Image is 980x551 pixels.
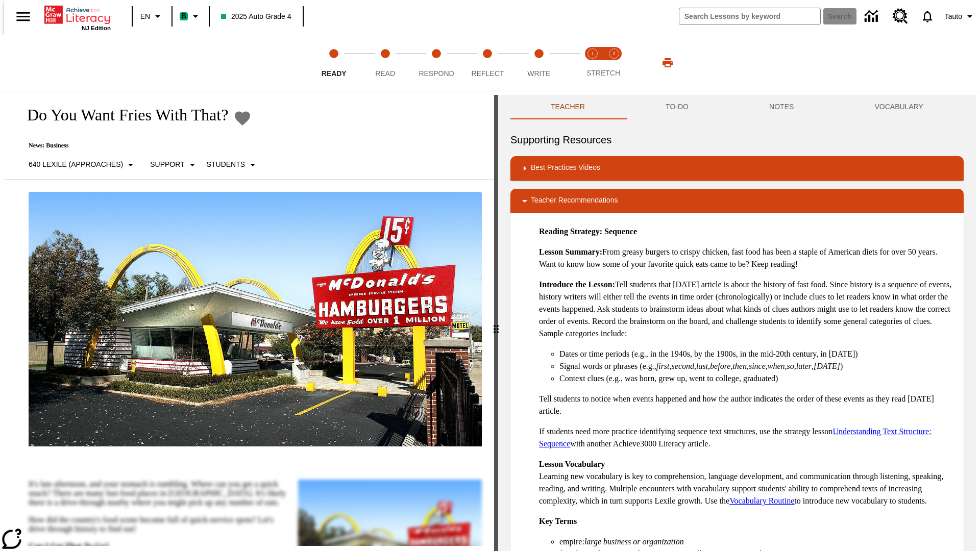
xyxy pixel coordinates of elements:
[696,362,708,370] em: last
[472,69,504,78] span: Reflect
[559,360,955,372] li: Signal words or phrases (e.g., , , , , , , , , , )
[539,279,955,340] p: Tell students that [DATE] article is about the history of fast food. Since history is a sequence ...
[29,159,123,170] p: 640 Lexile (Approaches)
[887,3,914,30] a: Resource Center, Will open in new tab
[510,95,964,119] div: Instructional Panel Tabs
[672,362,694,370] em: second
[136,7,168,26] button: Language: EN, Select a language
[586,69,620,77] span: STRETCH
[527,69,550,78] span: Write
[355,35,414,91] button: Read step 2 of 5
[599,35,629,91] button: Stretch Respond step 2 of 2
[419,69,454,78] span: Respond
[768,362,785,370] em: when
[140,11,150,22] span: EN
[559,348,955,360] li: Dates or time periods (e.g., in the 1940s, by the 1900s, in the mid-20th century, in [DATE])
[539,460,605,468] strong: Lesson Vocabulary
[539,425,955,450] p: If students need more practice identifying sequence text structures, use the strategy lesson with...
[494,95,498,551] div: Press Enter or Spacebar and then press right and left arrow keys to move the slider
[44,4,111,31] div: Home
[29,192,482,447] img: One of the first McDonald's stores, with the iconic red sign and golden arches.
[221,11,291,22] span: 2025 Auto Grade 4
[510,189,964,213] div: Teacher Recommendations
[233,109,252,127] button: Add to Favorites - Do You Want Fries With That?
[679,8,820,24] input: search field
[814,362,840,370] em: [DATE]
[656,362,670,370] em: first
[749,362,766,370] em: since
[625,95,729,119] button: TO-DO
[8,2,38,32] button: Open side menu
[16,142,263,149] p: News: Business
[914,3,941,30] a: Notifications
[796,362,812,370] em: later
[539,517,577,525] strong: Key Terms
[4,95,494,546] div: reading
[559,536,955,548] li: empire:
[304,35,363,91] button: Ready step 1 of 5
[729,95,834,119] button: NOTES
[787,362,794,370] em: so
[539,246,955,270] p: From greasy burgers to crispy chicken, fast food has been a staple of American diets for over 50 ...
[146,156,202,174] button: Scaffolds, Support
[559,372,955,385] li: Context clues (e.g., was born, grew up, went to college, graduated)
[539,393,955,417] p: Tell students to notice when events happened and how the author indicates the order of these even...
[510,156,964,181] div: Best Practices Videos
[207,159,245,170] p: Students
[458,35,517,91] button: Reflect step 4 of 5
[150,159,184,170] p: Support
[509,35,569,91] button: Write step 5 of 5
[181,10,186,22] span: B
[510,132,964,148] h6: Supporting Resources
[539,427,932,448] a: Understanding Text Structure: Sequence
[539,247,602,256] strong: Lesson Summary:
[322,69,347,78] span: Ready
[16,106,228,124] h1: Do You Want Fries With That?
[710,362,730,370] em: before
[82,25,111,31] span: NJ Edition
[859,3,887,31] a: Data Center
[539,280,615,289] strong: Introduce the Lesson:
[531,162,600,174] p: Best Practices Videos
[539,227,602,236] strong: Reading Strategy:
[729,496,794,505] a: Vocabulary Routine
[604,227,637,236] strong: Sequence
[584,537,684,546] em: large business or organization
[834,95,964,119] button: VOCABULARY
[941,7,980,26] button: Profile/Settings
[203,156,263,174] button: Select Student
[591,51,594,56] text: 1
[578,35,607,91] button: Stretch Read step 1 of 2
[539,458,955,507] p: Learning new vocabulary is key to comprehension, language development, and communication through ...
[510,95,625,119] button: Teacher
[732,362,747,370] em: then
[945,11,962,22] span: Tauto
[531,195,618,207] p: Teacher Recommendations
[612,51,615,56] text: 2
[498,95,976,551] div: activity
[176,7,206,26] button: Boost Class color is mint green. Change class color
[24,156,141,174] button: Select Lexile, 640 Lexile (Approaches)
[375,69,395,78] span: Read
[407,35,466,91] button: Respond step 3 of 5
[651,54,684,72] button: Print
